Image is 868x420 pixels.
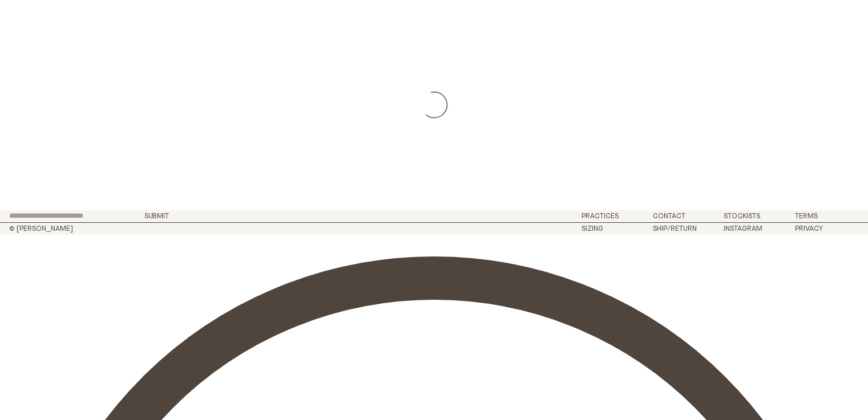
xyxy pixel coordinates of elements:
[653,213,685,220] a: Contact
[9,225,215,233] h2: © [PERSON_NAME]
[724,225,762,233] a: Instagram
[582,225,603,233] a: Sizing
[795,213,818,220] a: Terms
[144,213,169,220] button: Submit
[795,225,823,233] a: Privacy
[582,213,619,220] a: Practices
[653,225,697,233] a: Ship/Return
[724,213,760,220] a: Stockists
